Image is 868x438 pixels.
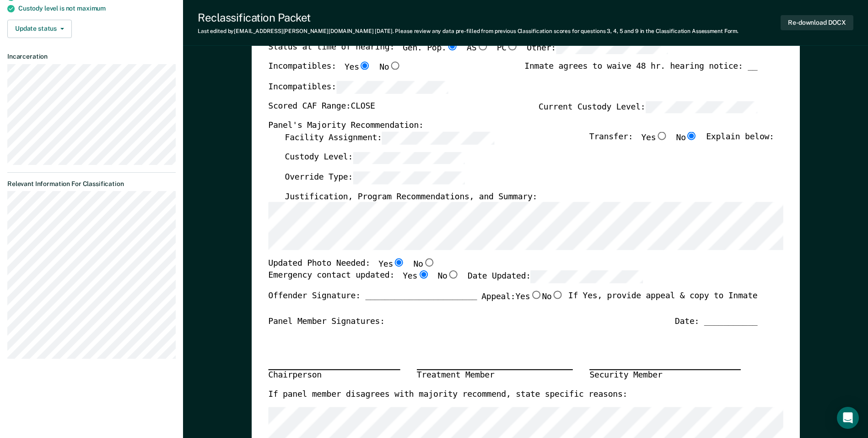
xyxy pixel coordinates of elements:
input: Current Custody Level: [645,101,757,113]
label: Yes [403,270,429,283]
label: Yes [641,132,668,144]
input: No [423,259,435,267]
label: No [676,132,697,144]
button: Update status [7,20,72,38]
div: Reclassification Packet [198,11,739,24]
div: Treatment Member [417,369,573,381]
input: Override Type: [353,172,465,184]
label: Current Custody Level: [539,101,757,113]
input: PC [507,42,518,50]
input: No [447,270,459,279]
span: [DATE] [375,28,392,34]
label: Yes [515,290,542,302]
input: No [686,132,698,140]
div: Chairperson [268,369,400,381]
div: Custody level is not [18,5,176,12]
div: Panel's Majority Recommendation: [268,121,757,132]
div: Incompatibles: [268,62,401,81]
div: Last edited by [EMAIL_ADDRESS][PERSON_NAME][DOMAIN_NAME] . Please review any data pre-filled from... [198,28,739,34]
input: Yes [359,62,371,70]
input: Facility Assignment: [382,132,494,144]
label: Justification, Program Recommendations, and Summary: [285,192,537,203]
input: Custody Level: [353,152,465,164]
input: Yes [656,132,668,140]
label: If panel member disagrees with majority recommend, state specific reasons: [268,389,627,400]
div: Security Member [589,369,741,381]
div: Inmate agrees to waive 48 hr. hearing notice: __ [524,62,757,81]
label: Override Type: [285,172,465,184]
label: Appeal: [481,290,564,310]
input: Date Updated: [531,270,643,283]
input: No [551,290,563,299]
dt: Incarceration [7,53,176,60]
label: Yes [378,259,405,271]
div: Status at time of hearing: [268,42,668,62]
dt: Relevant Information For Classification [7,180,176,188]
label: Incompatibles: [268,81,448,93]
div: Updated Photo Needed: [268,259,435,271]
label: No [437,270,459,283]
label: Facility Assignment: [285,132,494,144]
label: Scored CAF Range: CLOSE [268,101,375,113]
button: Re-download DOCX [781,15,853,30]
label: No [413,259,435,271]
label: No [542,290,563,302]
label: Other: [527,42,668,55]
label: No [379,62,401,74]
input: No [389,62,401,70]
input: Yes [393,259,405,267]
div: Emergency contact updated: [268,270,643,290]
input: AS [476,42,488,50]
span: maximum [77,5,106,12]
div: Date: ___________ [675,317,757,328]
input: Yes [530,290,542,299]
input: Incompatibles: [336,81,448,93]
div: Offender Signature: _______________________ If Yes, provide appeal & copy to Inmate [268,290,757,317]
div: Transfer: Explain below: [589,132,774,152]
input: Other: [556,42,668,55]
input: Yes [417,270,429,279]
input: Gen. Pop. [446,42,458,50]
label: Yes [345,62,371,74]
label: PC [496,42,518,55]
label: Custody Level: [285,152,465,164]
div: Panel Member Signatures: [268,317,385,328]
label: Gen. Pop. [403,42,458,55]
div: Open Intercom Messenger [837,407,859,429]
label: AS [467,42,488,55]
label: Date Updated: [468,270,643,283]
